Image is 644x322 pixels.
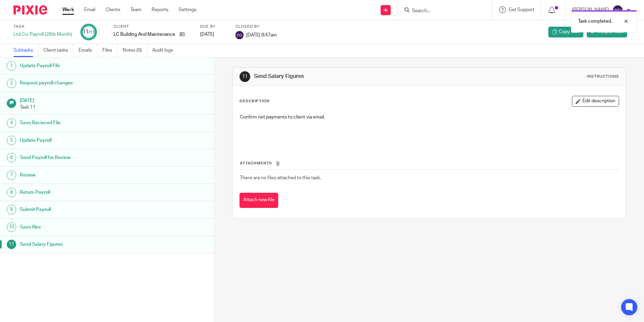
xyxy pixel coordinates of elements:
label: Due by [200,24,227,29]
p: Task completed. [578,18,612,25]
h1: Review [20,170,145,180]
img: svg%3E [612,5,623,16]
a: Work [62,6,74,13]
div: 9 [7,205,16,214]
div: 10 [7,222,16,232]
h1: Send Salary Figures [20,239,145,249]
a: Team [130,6,141,13]
button: Edit description [572,96,619,107]
h1: Update Payroll [20,135,145,145]
div: 4 [7,118,16,128]
p: Task 11 [20,104,208,111]
div: 11 [83,28,95,36]
h1: Send Payroll for Review [20,153,145,163]
a: Audit logs [152,44,178,57]
img: svg%3E [235,31,244,39]
button: Attach new file [239,193,278,208]
div: 6 [7,153,16,162]
a: Email [84,6,95,13]
div: [DATE] [200,31,227,38]
small: /11 [89,30,95,34]
p: Confirm net payments to client via email. [240,114,618,120]
a: Client tasks [43,44,73,57]
a: Emails [78,44,97,57]
a: Files [102,44,118,57]
div: 11 [7,240,16,249]
h1: Send Salary Figures [254,73,444,80]
span: Attachments [240,161,272,165]
div: 7 [7,170,16,180]
img: Pixie [13,5,47,15]
a: Settings [179,6,196,13]
a: Notes (0) [123,44,147,57]
h1: Submit Payroll [20,205,145,215]
h1: Return Payroll [20,187,145,197]
p: Description [239,99,269,104]
a: Clients [105,6,120,13]
div: 1 [7,61,16,71]
div: 8 [7,188,16,197]
div: 5 [7,136,16,145]
h1: Save Recieved File [20,118,145,128]
div: Instructions [587,74,619,79]
div: 2 [7,79,16,88]
h1: Save files [20,222,145,232]
label: Client [114,24,192,29]
h1: Update Payroll File [20,61,145,71]
a: Subtasks [13,44,38,57]
label: Closed by [235,24,277,29]
span: There are no files attached to this task. [240,176,321,180]
p: LC Building And Maintenance Ltd [114,31,176,38]
a: Reports [152,6,168,13]
div: Ltd Co: Payroll (28th Month) [13,31,72,38]
span: [DATE] 8:47am [246,32,277,37]
div: 11 [239,71,250,82]
h1: Request payroll changes [20,78,145,88]
label: Task [13,24,72,29]
h1: [DATE] [20,96,208,104]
